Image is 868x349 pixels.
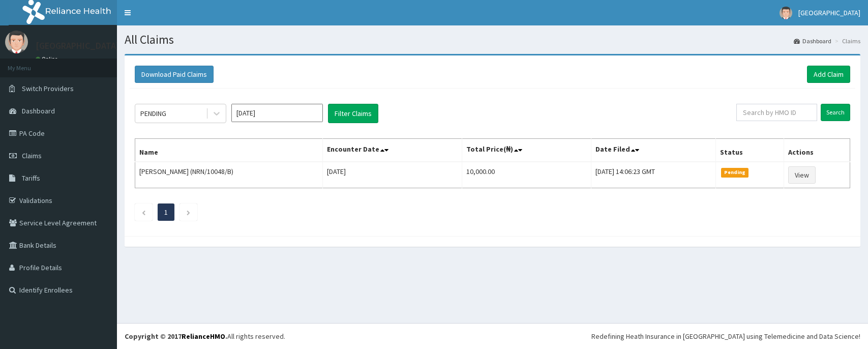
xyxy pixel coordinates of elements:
[186,208,191,217] a: Next page
[22,151,42,160] span: Claims
[591,331,860,341] div: Redefining Heath Insurance in [GEOGRAPHIC_DATA] using Telemedicine and Data Science!
[462,162,591,188] td: 10,000.00
[323,139,462,162] th: Encounter Date
[231,104,323,122] input: Select Month and Year
[5,31,28,53] img: User Image
[821,104,850,121] input: Search
[135,162,323,188] td: [PERSON_NAME] (NRN/10048/B)
[780,7,792,19] img: User Image
[591,139,716,162] th: Date Filed
[591,162,716,188] td: [DATE] 14:06:23 GMT
[36,55,60,63] a: Online
[135,66,214,83] button: Download Paid Claims
[462,139,591,162] th: Total Price(₦)
[117,323,868,349] footer: All rights reserved.
[328,104,378,123] button: Filter Claims
[22,106,55,115] span: Dashboard
[140,108,166,119] div: PENDING
[721,168,749,177] span: Pending
[141,208,146,217] a: Previous page
[323,162,462,188] td: [DATE]
[832,37,860,45] li: Claims
[798,8,860,17] span: [GEOGRAPHIC_DATA]
[22,173,40,183] span: Tariffs
[182,332,225,341] a: RelianceHMO
[715,139,784,162] th: Status
[135,139,323,162] th: Name
[125,33,860,46] h1: All Claims
[22,84,74,93] span: Switch Providers
[807,66,850,83] a: Add Claim
[164,208,168,217] a: Page 1 is your current page
[794,37,831,45] a: Dashboard
[784,139,850,162] th: Actions
[36,41,119,50] p: [GEOGRAPHIC_DATA]
[788,166,816,184] a: View
[736,104,817,121] input: Search by HMO ID
[125,332,227,341] strong: Copyright © 2017 .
